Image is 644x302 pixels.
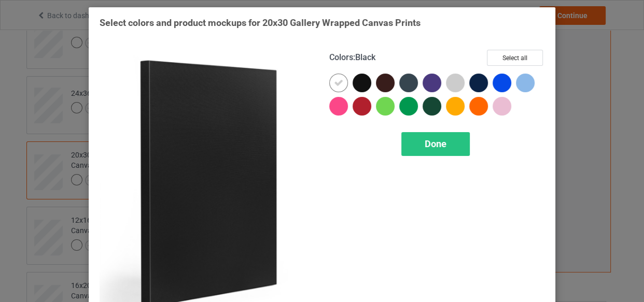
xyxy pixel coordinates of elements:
h4: : [329,52,375,63]
span: Colors [329,52,353,62]
span: Black [355,52,375,62]
span: Done [425,138,446,149]
button: Select all [487,50,543,66]
span: Select colors and product mockups for 20x30 Gallery Wrapped Canvas Prints [100,17,421,28]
